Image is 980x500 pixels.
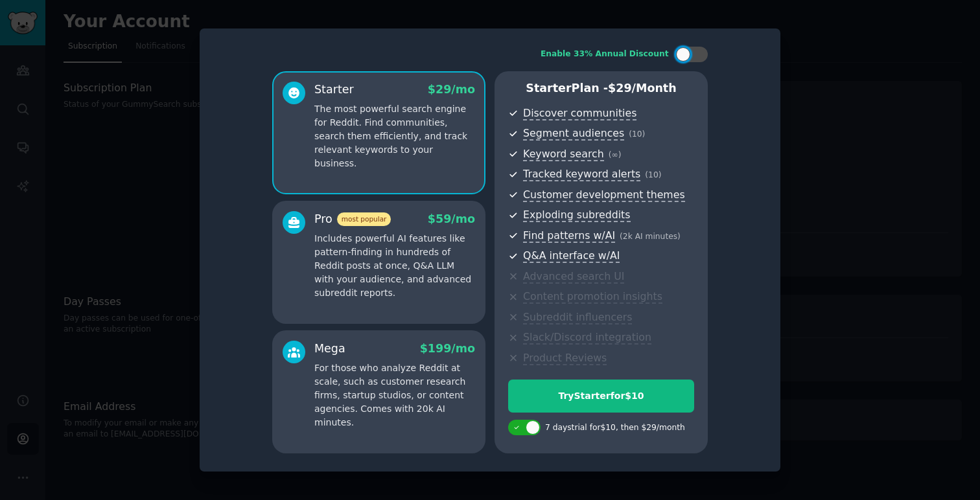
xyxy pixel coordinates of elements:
[545,422,685,434] div: 7 days trial for $10 , then $ 29 /month
[314,361,475,429] p: For those who analyze Reddit at scale, such as customer research firms, startup studios, or conte...
[523,168,640,181] span: Tracked keyword alerts
[523,148,604,161] span: Keyword search
[523,352,607,365] span: Product Reviews
[645,170,661,179] span: ( 10 )
[523,249,620,263] span: Q&A interface w/AI
[314,82,354,98] div: Starter
[608,82,677,95] span: $ 29 /month
[541,49,669,60] div: Enable 33% Annual Discount
[420,342,475,355] span: $ 199 /mo
[314,211,391,227] div: Pro
[523,331,651,345] span: Slack/Discord integration
[523,290,662,304] span: Content promotion insights
[523,107,636,120] span: Discover communities
[523,188,685,202] span: Customer development themes
[523,229,615,243] span: Find patterns w/AI
[629,130,645,139] span: ( 10 )
[523,127,624,141] span: Segment audiences
[314,102,475,170] p: The most powerful search engine for Reddit. Find communities, search them efficiently, and track ...
[609,150,622,159] span: ( ∞ )
[508,380,694,413] button: TryStarterfor$10
[509,389,694,403] div: Try Starter for $10
[314,232,475,300] p: Includes powerful AI features like pattern-finding in hundreds of Reddit posts at once, Q&A LLM w...
[523,311,632,324] span: Subreddit influencers
[337,212,391,226] span: most popular
[428,83,475,96] span: $ 29 /mo
[428,212,475,225] span: $ 59 /mo
[508,80,694,97] p: Starter Plan -
[523,209,630,222] span: Exploding subreddits
[620,232,681,241] span: ( 2k AI minutes )
[314,341,345,357] div: Mega
[523,270,624,284] span: Advanced search UI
